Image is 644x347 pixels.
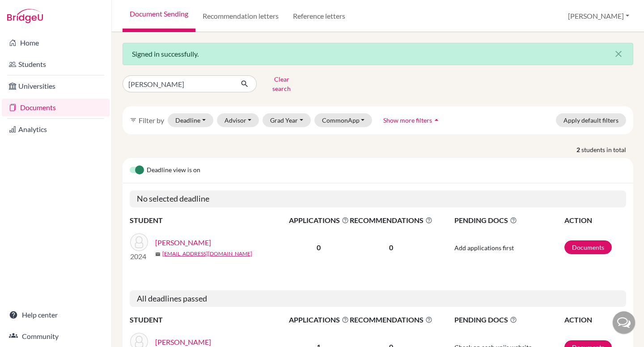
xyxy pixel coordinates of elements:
[168,113,213,127] button: Deadline
[604,43,633,65] button: Close
[314,113,373,127] button: CommonApp
[581,145,633,154] span: students in total
[123,43,633,65] div: Signed in successfully.
[2,55,110,73] a: Students
[217,113,259,127] button: Advisor
[289,215,349,226] span: APPLICATIONS
[155,252,161,257] span: mail
[613,49,624,59] i: close
[130,233,148,251] img: Owen, Matthew
[454,314,563,325] span: PENDING DOCS
[2,34,110,52] a: Home
[350,215,432,226] span: RECOMMENDATIONS
[257,72,306,95] button: Clear search
[564,8,633,25] button: [PERSON_NAME]
[139,116,164,124] span: Filter by
[454,244,514,252] span: Add applications first
[2,99,110,116] a: Documents
[289,314,349,325] span: APPLICATIONS
[130,190,626,207] h5: No selected deadline
[130,314,288,326] th: STUDENT
[130,116,137,124] i: filter_list
[147,165,200,176] span: Deadline view is on
[350,242,432,253] p: 0
[376,113,449,127] button: Show more filtersarrow_drop_up
[564,314,626,326] th: ACTION
[130,290,626,307] h5: All deadlines passed
[432,116,441,124] i: arrow_drop_up
[7,9,43,23] img: Bridge-U
[123,75,233,92] input: Find student by name...
[2,327,110,345] a: Community
[564,240,612,254] a: Documents
[454,215,563,226] span: PENDING DOCS
[317,243,321,252] b: 0
[576,145,581,154] strong: 2
[2,77,110,95] a: Universities
[130,215,288,226] th: STUDENT
[383,116,432,124] span: Show more filters
[263,113,311,127] button: Grad Year
[556,113,626,127] button: Apply default filters
[2,306,110,324] a: Help center
[162,250,252,258] a: [EMAIL_ADDRESS][DOMAIN_NAME]
[2,120,110,138] a: Analytics
[350,314,432,325] span: RECOMMENDATIONS
[564,215,626,226] th: ACTION
[155,237,211,248] a: [PERSON_NAME]
[130,251,148,262] p: 2024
